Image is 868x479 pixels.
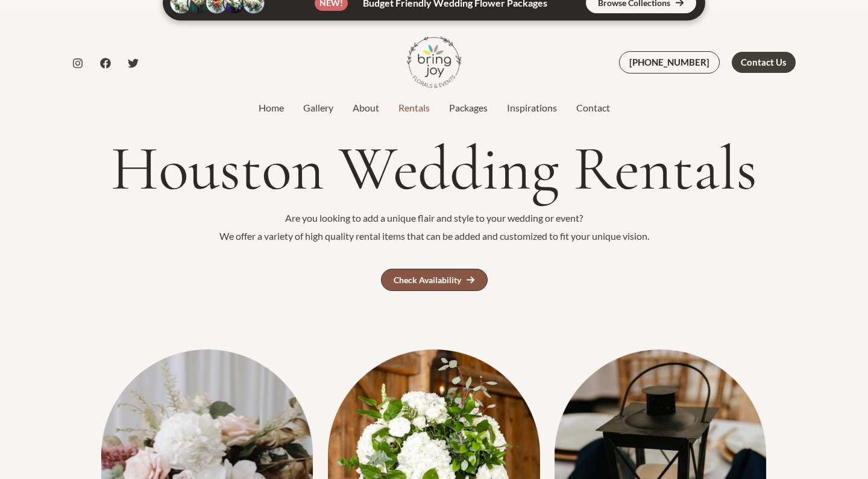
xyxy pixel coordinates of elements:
a: Twitter [128,58,139,69]
a: Contact Us [732,52,796,73]
a: [PHONE_NUMBER] [619,51,720,74]
a: Home [249,101,294,115]
a: Inspirations [497,101,567,115]
a: About [343,101,389,115]
a: Packages [439,101,497,115]
h1: Houston Wedding Rentals [72,134,796,203]
a: Facebook [100,58,111,69]
div: Check Availability [394,276,461,284]
a: Contact [567,101,620,115]
a: Instagram [72,58,83,69]
a: Rentals [389,101,439,115]
p: Are you looking to add a unique flair and style to your wedding or event? We offer a variety of h... [72,209,796,245]
nav: Site Navigation [249,99,620,117]
a: Check Availability [381,269,488,291]
a: Gallery [294,101,343,115]
img: Bring Joy [407,35,461,89]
